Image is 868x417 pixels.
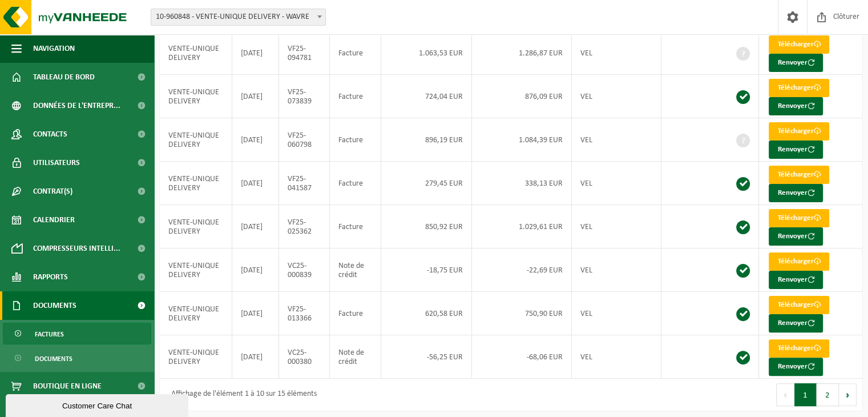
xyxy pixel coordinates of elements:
span: Utilisateurs [33,149,80,177]
a: Télécharger [769,79,829,97]
span: Contrat(s) [33,177,72,206]
td: 1.286,87 EUR [472,31,572,75]
span: Documents [33,291,76,320]
td: 750,90 EUR [472,292,572,335]
td: Facture [330,205,381,248]
span: Documents [35,348,72,370]
td: Facture [330,118,381,162]
td: -18,75 EUR [381,248,472,292]
button: Renvoyer [769,358,823,376]
td: 876,09 EUR [472,75,572,118]
button: 1 [794,383,817,406]
span: Boutique en ligne [33,372,102,400]
td: VEL [572,335,661,379]
td: 1.063,53 EUR [381,31,472,75]
td: VENTE-UNIQUE DELIVERY [160,75,232,118]
a: Télécharger [769,252,829,271]
a: Factures [3,323,151,344]
td: Facture [330,162,381,205]
td: VENTE-UNIQUE DELIVERY [160,248,232,292]
td: VF25-041587 [279,162,330,205]
td: VC25-000839 [279,248,330,292]
td: 279,45 EUR [381,162,472,205]
td: [DATE] [232,118,280,162]
td: VEL [572,205,661,248]
td: -68,06 EUR [472,335,572,379]
button: Renvoyer [769,184,823,202]
td: 338,13 EUR [472,162,572,205]
a: Documents [3,347,151,369]
button: Renvoyer [769,314,823,332]
td: VF25-025362 [279,205,330,248]
span: Navigation [33,34,75,63]
a: Télécharger [769,35,829,54]
span: Compresseurs intelli... [33,234,120,263]
td: Facture [330,31,381,75]
td: Facture [330,292,381,335]
td: 620,58 EUR [381,292,472,335]
button: 2 [817,383,839,406]
a: Télécharger [769,122,829,141]
td: VEL [572,31,661,75]
td: [DATE] [232,248,280,292]
td: VENTE-UNIQUE DELIVERY [160,118,232,162]
td: VEL [572,75,661,118]
td: VF25-094781 [279,31,330,75]
td: VENTE-UNIQUE DELIVERY [160,31,232,75]
a: Télécharger [769,296,829,314]
div: Affichage de l'élément 1 à 10 sur 15 éléments [165,384,317,405]
td: 1.084,39 EUR [472,118,572,162]
td: VEL [572,292,661,335]
td: 850,92 EUR [381,205,472,248]
span: Tableau de bord [33,63,95,91]
td: [DATE] [232,75,280,118]
span: Rapports [33,263,68,291]
td: VEL [572,118,661,162]
a: Télécharger [769,339,829,358]
td: VENTE-UNIQUE DELIVERY [160,162,232,205]
a: Télécharger [769,166,829,184]
td: -56,25 EUR [381,335,472,379]
button: Renvoyer [769,141,823,159]
button: Renvoyer [769,227,823,246]
td: Note de crédit [330,335,381,379]
td: 1.029,61 EUR [472,205,572,248]
td: VF25-013366 [279,292,330,335]
button: Previous [776,383,794,406]
button: Renvoyer [769,54,823,72]
td: Note de crédit [330,248,381,292]
td: 896,19 EUR [381,118,472,162]
span: Factures [35,323,64,345]
button: Renvoyer [769,271,823,289]
td: 724,04 EUR [381,75,472,118]
td: VENTE-UNIQUE DELIVERY [160,292,232,335]
td: VF25-073839 [279,75,330,118]
td: [DATE] [232,31,280,75]
button: Next [839,383,857,406]
td: VENTE-UNIQUE DELIVERY [160,335,232,379]
td: VEL [572,162,661,205]
span: Calendrier [33,206,75,234]
iframe: chat widget [6,392,191,417]
span: Données de l'entrepr... [33,91,120,120]
td: VF25-060798 [279,118,330,162]
td: -22,69 EUR [472,248,572,292]
td: VC25-000380 [279,335,330,379]
span: Contacts [33,120,67,149]
td: VEL [572,248,661,292]
a: Télécharger [769,209,829,227]
td: VENTE-UNIQUE DELIVERY [160,205,232,248]
span: 10-960848 - VENTE-UNIQUE DELIVERY - WAVRE [151,9,325,25]
td: [DATE] [232,205,280,248]
button: Renvoyer [769,97,823,115]
td: [DATE] [232,162,280,205]
span: 10-960848 - VENTE-UNIQUE DELIVERY - WAVRE [151,9,326,26]
td: Facture [330,75,381,118]
td: [DATE] [232,335,280,379]
td: [DATE] [232,292,280,335]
